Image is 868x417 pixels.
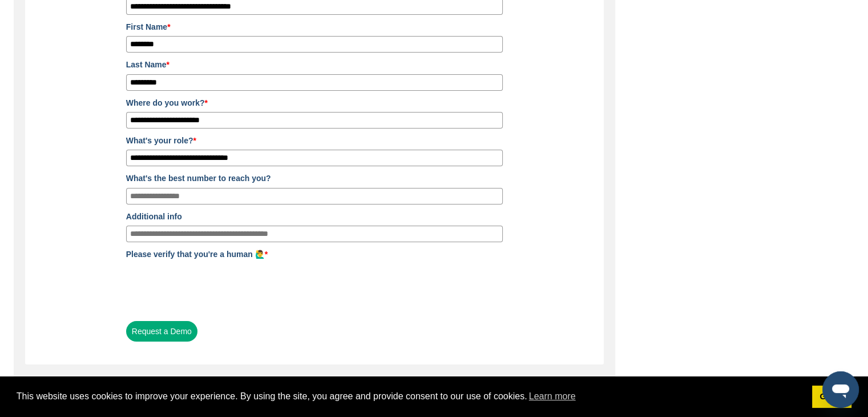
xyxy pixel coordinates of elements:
[126,248,503,260] label: Please verify that you're a human 🙋‍♂️
[527,388,578,405] a: learn more about cookies
[126,172,503,185] label: What's the best number to reach you?
[126,210,503,223] label: Additional info
[126,58,503,71] label: Last Name
[126,134,503,147] label: What's your role?
[126,21,503,33] label: First Name
[822,371,859,408] iframe: Button to launch messaging window
[17,388,803,405] span: This website uses cookies to improve your experience. By using the site, you agree and provide co...
[126,321,197,342] button: Request a Demo
[812,386,851,408] a: dismiss cookie message
[126,97,503,109] label: Where do you work?
[126,264,300,308] iframe: reCAPTCHA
